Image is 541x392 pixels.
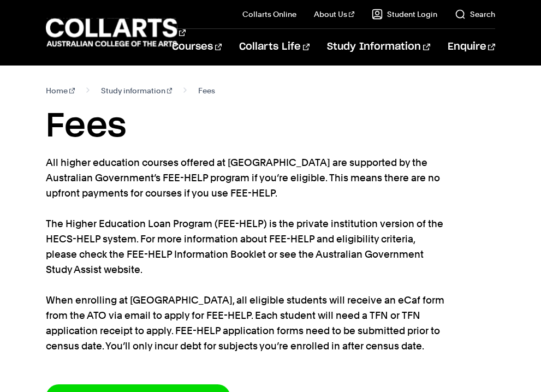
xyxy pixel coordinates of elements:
[372,9,437,20] a: Student Login
[198,83,215,98] span: Fees
[239,29,310,65] a: Collarts Life
[455,9,495,20] a: Search
[46,155,444,354] p: All higher education courses offered at [GEOGRAPHIC_DATA] are supported by the Australian Governm...
[46,17,145,48] div: Go to homepage
[46,83,75,98] a: Home
[448,29,495,65] a: Enquire
[101,83,173,98] a: Study information
[327,29,430,65] a: Study Information
[242,9,296,20] a: Collarts Online
[314,9,354,20] a: About Us
[46,107,495,146] h1: Fees
[172,29,222,65] a: Courses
